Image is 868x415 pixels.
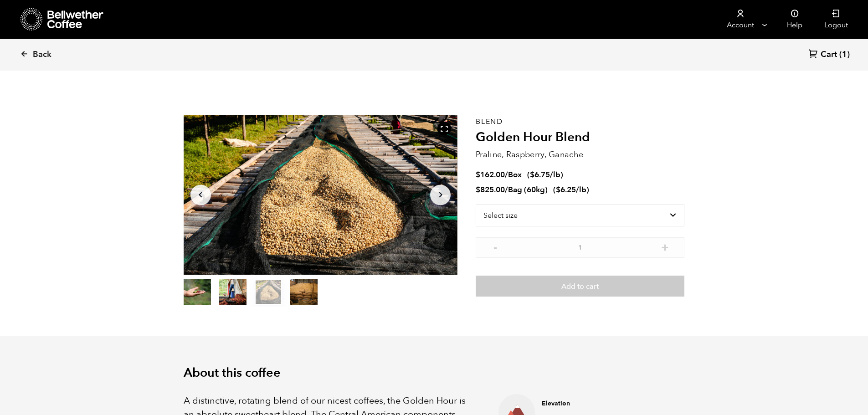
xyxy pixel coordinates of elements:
[508,169,522,180] span: Box
[476,276,684,297] button: Add to cart
[476,184,480,195] span: $
[476,149,684,161] p: Praline, Raspberry, Ganache
[33,49,51,60] span: Back
[530,169,534,180] span: $
[476,184,505,195] bdi: 825.00
[476,130,684,145] h2: Golden Hour Blend
[550,169,560,180] span: /lb
[508,184,548,195] span: Bag (60kg)
[530,169,550,180] bdi: 6.75
[489,242,501,251] button: -
[542,399,670,408] h4: Elevation
[553,184,589,195] span: ( )
[809,49,850,61] a: Cart (1)
[556,184,560,195] span: $
[505,169,508,180] span: /
[476,169,505,180] bdi: 162.00
[505,184,508,195] span: /
[556,184,576,195] bdi: 6.25
[184,366,685,380] h2: About this coffee
[839,49,850,60] span: (1)
[527,169,563,180] span: ( )
[659,242,671,251] button: +
[821,49,837,60] span: Cart
[576,184,586,195] span: /lb
[476,169,480,180] span: $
